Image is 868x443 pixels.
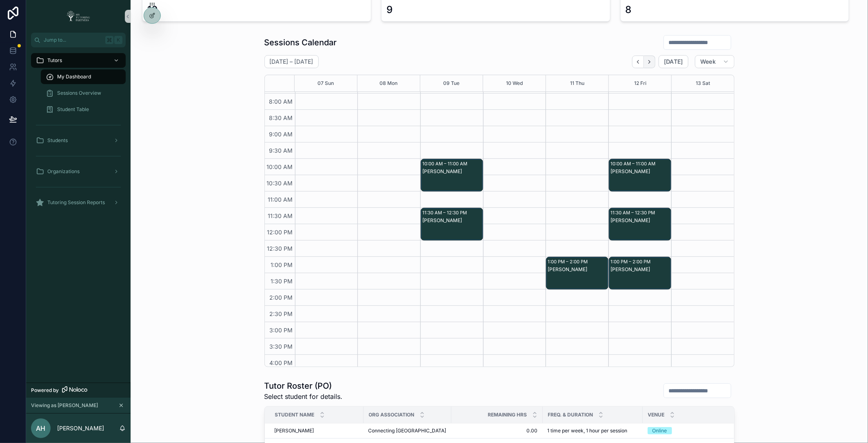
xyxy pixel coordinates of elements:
span: 2:30 PM [268,310,295,317]
div: 1:00 PM – 2:00 PM [548,258,590,266]
span: Select student for details. [264,392,343,401]
div: [PERSON_NAME] [422,217,482,224]
span: AH [36,423,46,433]
span: 12:30 PM [265,245,295,252]
span: 11:30 AM [266,212,295,219]
span: 11:00 AM [266,196,295,203]
a: Student Table [41,102,126,117]
div: 10:00 AM – 11:00 AM[PERSON_NAME] [421,159,483,191]
button: 07 Sun [318,75,334,91]
div: 11:30 AM – 12:30 PM[PERSON_NAME] [421,208,483,240]
a: Connecting [GEOGRAPHIC_DATA] [369,427,446,434]
span: Jump to... [44,37,102,43]
span: Venue [648,412,665,418]
div: [PERSON_NAME] [610,217,670,224]
span: Freq. & Duration [548,412,593,418]
div: 8 [626,3,632,16]
div: 9 [386,3,393,16]
button: Jump to...K [31,33,126,47]
div: 1:00 PM – 2:00 PM[PERSON_NAME] [609,257,671,289]
div: 1:00 PM – 2:00 PM [610,258,653,266]
span: Week [700,58,716,65]
a: My Dashboard [41,69,126,84]
span: K [115,37,122,43]
div: [PERSON_NAME] [422,168,482,175]
div: [PERSON_NAME] [548,266,608,273]
a: Organizations [31,164,126,179]
span: Org Association [369,412,415,418]
a: Tutors [31,53,126,68]
span: Students [47,137,68,144]
span: [PERSON_NAME] [275,427,314,434]
button: 11 Thu [570,75,584,91]
button: 08 Mon [380,75,398,91]
a: Sessions Overview [41,86,126,100]
span: Organizations [47,168,80,175]
span: 10:30 AM [265,180,295,187]
span: [DATE] [664,58,683,65]
span: Powered by [31,387,59,394]
button: 09 Tue [444,75,460,91]
span: 1 time per week, 1 hour per session [548,427,628,434]
span: Student Table [57,106,89,113]
div: Online [653,427,667,434]
div: 10:00 AM – 11:00 AM [610,160,657,168]
span: Tutoring Session Reports [47,199,105,206]
div: 11:30 AM – 12:30 PM [610,209,657,217]
button: 13 Sat [696,75,710,91]
button: Week [695,55,734,68]
span: 12:00 PM [265,229,295,236]
span: Viewing as [PERSON_NAME] [31,402,98,409]
h2: [DATE] – [DATE] [270,58,313,66]
button: 10 Wed [506,75,523,91]
span: My Dashboard [57,73,91,80]
h1: Sessions Calendar [264,37,337,48]
div: scrollable content [26,47,131,220]
button: [DATE] [659,55,688,68]
div: [PERSON_NAME] [610,168,670,175]
span: 3:00 PM [268,327,295,334]
span: 10:00 AM [265,163,295,170]
span: 3:30 PM [268,343,295,350]
span: Tutors [47,57,62,64]
button: Next [644,56,655,68]
h1: Tutor Roster (PO) [264,380,343,392]
span: 1:00 PM [269,261,295,268]
div: [PERSON_NAME] [610,266,670,273]
button: 12 Fri [634,75,646,91]
a: Powered by [26,383,131,398]
a: 1 time per week, 1 hour per session [548,427,638,434]
a: [PERSON_NAME] [275,427,359,434]
div: 10:00 AM – 11:00 AM[PERSON_NAME] [609,159,671,191]
span: 2:00 PM [268,294,295,301]
span: 4:00 PM [268,359,295,366]
span: Remaining Hrs [488,412,527,418]
div: 1:00 PM – 2:00 PM[PERSON_NAME] [546,257,608,289]
a: 0.00 [456,427,538,434]
span: Sessions Overview [57,90,101,96]
button: Back [632,56,644,68]
a: Tutoring Session Reports [31,195,126,210]
a: Online [648,427,730,434]
span: 9:00 AM [267,131,295,138]
div: 11:30 AM – 12:30 PM[PERSON_NAME] [609,208,671,240]
a: Students [31,133,126,148]
span: 8:00 AM [267,98,295,105]
div: 10:00 AM – 11:00 AM [422,160,469,168]
span: Student Name [275,412,315,418]
div: 11:30 AM – 12:30 PM [422,209,469,217]
span: 9:30 AM [267,147,295,154]
span: 8:30 AM [267,114,295,121]
p: [PERSON_NAME] [57,424,104,432]
img: App logo [64,10,93,23]
span: 1:30 PM [269,278,295,285]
